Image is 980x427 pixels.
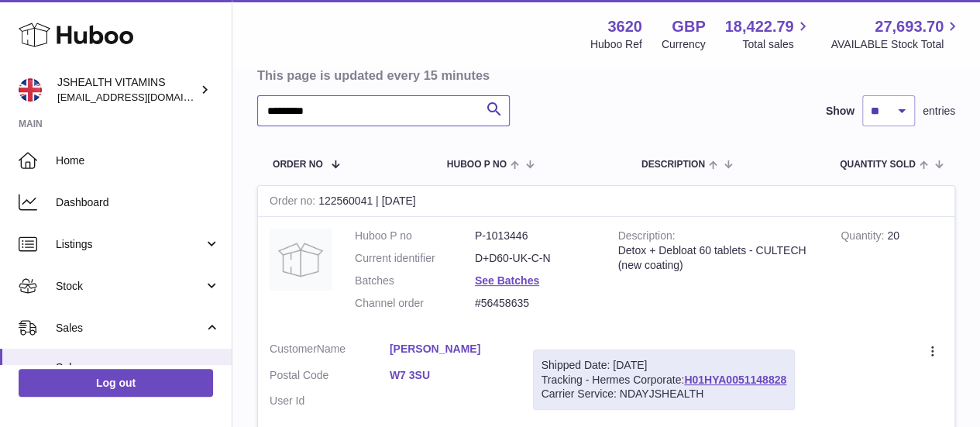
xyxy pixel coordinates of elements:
[57,75,197,105] div: JSHEALTH VITAMINS
[830,37,961,52] span: AVAILABLE Stock Total
[542,358,786,373] div: Shipped Date: [DATE]
[542,387,786,401] div: Carrier Service: NDAYJSHEALTH
[618,243,818,273] div: Detox + Debloat 60 tablets - CULTECH (new coating)
[273,160,323,170] span: Order No
[390,368,510,383] a: W7 3SU
[826,104,854,119] label: Show
[390,342,510,356] a: [PERSON_NAME]
[618,229,676,246] strong: Description
[355,274,475,288] dt: Batches
[875,16,944,37] span: 27,693.70
[270,229,332,291] img: no-photo.jpg
[258,186,954,217] div: 122560041 | [DATE]
[830,16,961,52] a: 27,693.70 AVAILABLE Stock Total
[672,16,705,37] strong: GBP
[475,296,595,311] dd: #56458635
[270,195,318,211] strong: Order no
[56,279,204,294] span: Stock
[270,368,390,387] dt: Postal Code
[270,342,390,360] dt: Name
[355,251,475,266] dt: Current identifier
[257,67,951,84] h3: This page is updated every 15 minutes
[742,37,811,52] span: Total sales
[829,217,954,330] td: 20
[270,343,317,355] span: Customer
[533,350,795,411] div: Tracking - Hermes Corporate:
[607,16,642,37] strong: 3620
[447,160,507,170] span: Huboo P no
[724,16,811,52] a: 18,422.79 Total sales
[56,195,220,210] span: Dashboard
[56,360,220,375] span: Sales
[590,37,642,52] div: Huboo Ref
[724,16,793,37] span: 18,422.79
[475,229,595,243] dd: P-1013446
[923,104,955,119] span: entries
[475,251,595,266] dd: D+D60-UK-C-N
[684,374,786,386] a: H01HYA0051148828
[662,37,706,52] div: Currency
[840,160,916,170] span: Quantity Sold
[56,321,204,336] span: Sales
[57,91,228,103] span: [EMAIL_ADDRESS][DOMAIN_NAME]
[355,296,475,311] dt: Channel order
[19,369,213,397] a: Log out
[355,229,475,243] dt: Huboo P no
[19,78,42,102] img: internalAdmin-3620@internal.huboo.com
[56,153,220,168] span: Home
[841,229,887,246] strong: Quantity
[641,160,705,170] span: Description
[475,274,539,287] a: See Batches
[270,394,390,408] dt: User Id
[56,237,204,252] span: Listings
